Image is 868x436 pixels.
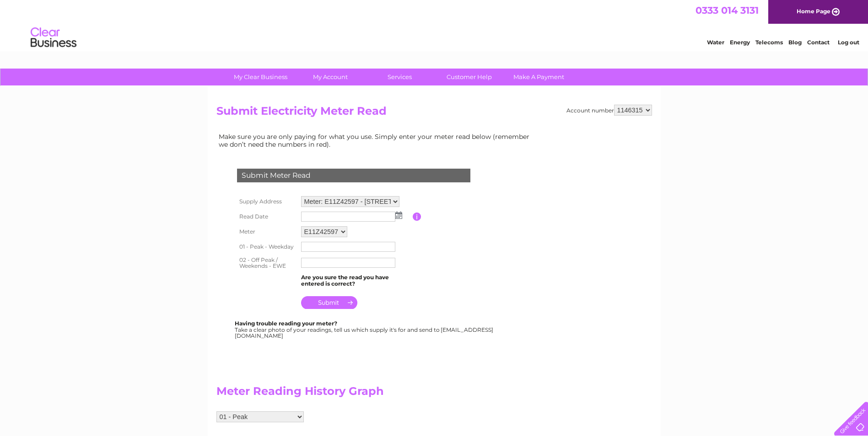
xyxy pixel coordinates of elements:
[362,69,437,85] a: Services
[218,5,651,44] div: Clear Business is a trading name of Verastar Limited (registered in [GEOGRAPHIC_DATA] No. 3667643...
[235,239,299,254] th: 01 - Peak - Weekday
[395,212,402,219] img: ...
[216,131,537,150] td: Make sure you are only paying for what you use. Simply enter your meter read below (remember we d...
[301,296,357,309] input: Submit
[235,224,299,239] th: Meter
[299,272,413,289] td: Are you sure the read you have entered is correct?
[223,69,298,85] a: My Clear Business
[707,39,724,46] a: Water
[788,39,802,46] a: Blog
[566,105,652,116] div: Account number
[216,105,652,122] h2: Submit Electricity Meter Read
[216,385,537,402] h2: Meter Reading History Graph
[235,320,495,339] div: Take a clear photo of your readings, tell us which supply it's for and send to [EMAIL_ADDRESS][DO...
[695,5,759,16] a: 0333 014 3131
[807,39,830,46] a: Contact
[235,254,299,272] th: 02 - Off Peak / Weekends - EWE
[30,24,77,52] img: logo.png
[730,39,750,46] a: Energy
[235,194,299,209] th: Supply Address
[237,169,470,182] div: Submit Meter Read
[235,320,337,327] b: Having trouble reading your meter?
[755,39,783,46] a: Telecoms
[838,39,859,46] a: Log out
[292,69,368,85] a: My Account
[431,69,507,85] a: Customer Help
[501,69,577,85] a: Make A Payment
[413,213,421,221] input: Information
[235,209,299,224] th: Read Date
